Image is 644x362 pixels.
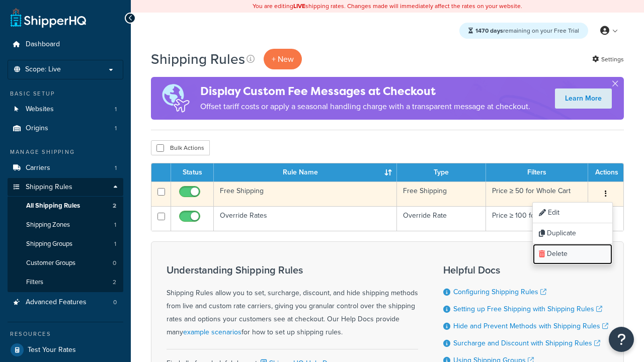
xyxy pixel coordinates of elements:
div: Shipping Rules allow you to set, surcharge, discount, and hide shipping methods from live and cus... [167,264,418,339]
span: 2 [113,202,116,210]
p: Offset tariff costs or apply a seasonal handling charge with a transparent message at checkout. [200,100,530,114]
th: Actions [588,163,623,182]
div: Basic Setup [8,89,123,98]
td: Override Rate [397,206,486,231]
div: remaining on your Free Trial [459,23,588,39]
span: Advanced Features [26,298,87,307]
span: Filters [26,278,43,287]
span: 0 [113,298,117,307]
img: duties-banner-06bc72dcb5fe05cb3f9472aba00be2ae8eb53ab6f0d8bb03d382ba314ac3c341.png [151,77,200,120]
td: Override Rates [214,206,397,231]
a: All Shipping Rules 2 [8,197,123,215]
a: Origins 1 [8,119,123,138]
a: Test Your Rates [8,341,123,359]
li: Customer Groups [8,254,123,273]
a: ShipperHQ Home [11,8,86,28]
th: Type [397,163,486,182]
strong: 1470 days [475,26,503,35]
a: Learn More [555,88,612,109]
a: Delete [533,244,612,264]
span: Test Your Rates [28,346,76,354]
span: 1 [115,105,117,114]
h1: Shipping Rules [151,49,245,69]
span: 1 [114,240,116,248]
th: Filters [486,163,588,182]
span: 0 [113,259,116,267]
span: Shipping Zones [26,221,70,229]
h4: Display Custom Fee Messages at Checkout [200,83,530,100]
span: Websites [26,105,54,114]
li: Origins [8,119,123,138]
span: 1 [115,124,117,133]
th: Rule Name : activate to sort column ascending [214,163,397,182]
a: Advanced Features 0 [8,293,123,312]
a: Shipping Zones 1 [8,216,123,234]
li: Shipping Rules [8,178,123,293]
h3: Helpful Docs [443,264,608,276]
a: Configuring Shipping Rules [453,287,546,297]
a: Customer Groups 0 [8,254,123,273]
div: Resources [8,330,123,338]
li: All Shipping Rules [8,197,123,215]
td: Price ≥ 50 for Whole Cart [486,182,588,206]
a: Websites 1 [8,100,123,119]
a: Edit [533,203,612,223]
span: All Shipping Rules [26,202,80,210]
span: Origins [26,124,48,133]
li: Filters [8,273,123,292]
li: Carriers [8,159,123,177]
p: + New [264,49,302,69]
li: Websites [8,100,123,119]
a: Shipping Groups 1 [8,235,123,253]
span: Scope: Live [25,65,61,74]
button: Bulk Actions [151,140,210,155]
button: Open Resource Center [609,327,634,352]
a: example scenarios [183,327,242,337]
td: Price ≥ 100 for Whole Cart [486,206,588,231]
a: Settings [592,52,624,66]
span: 2 [113,278,116,287]
span: Dashboard [26,40,60,49]
span: 1 [115,164,117,172]
li: Shipping Groups [8,235,123,253]
span: Carriers [26,164,50,172]
h3: Understanding Shipping Rules [167,264,418,276]
th: Status [171,163,214,182]
a: Carriers 1 [8,159,123,177]
span: Shipping Rules [26,183,72,192]
span: Customer Groups [26,259,75,267]
span: 1 [114,221,116,229]
a: Dashboard [8,35,123,54]
a: Setting up Free Shipping with Shipping Rules [453,304,602,314]
a: Surcharge and Discount with Shipping Rules [453,338,600,348]
a: Filters 2 [8,273,123,292]
li: Advanced Features [8,293,123,312]
a: Hide and Prevent Methods with Shipping Rules [453,321,608,331]
td: Free Shipping [214,182,397,206]
div: Manage Shipping [8,148,123,156]
span: Shipping Groups [26,240,72,248]
a: Shipping Rules [8,178,123,197]
td: Free Shipping [397,182,486,206]
b: LIVE [293,2,305,11]
li: Shipping Zones [8,216,123,234]
a: Duplicate [533,223,612,244]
